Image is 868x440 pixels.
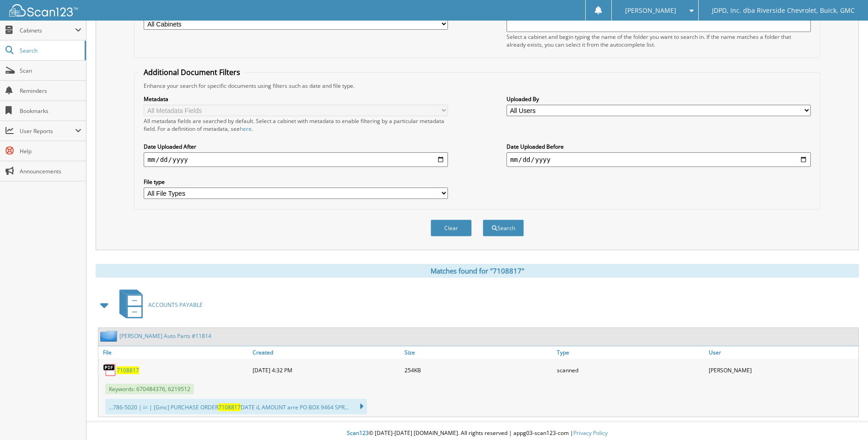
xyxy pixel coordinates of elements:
[822,396,868,440] iframe: Chat Widget
[144,143,448,150] label: Date Uploaded After
[139,82,815,90] div: Enhance your search for specific documents using filters such as date and file type.
[144,178,448,186] label: File type
[20,127,75,135] span: User Reports
[114,287,203,323] a: ACCOUNTS PAYABLE
[573,429,608,437] a: Privacy Policy
[144,117,448,133] div: All metadata fields are searched by default. Select a cabinet with metadata to enable filtering b...
[96,264,859,278] div: Matches found for "7108817"
[507,95,811,103] label: Uploaded By
[98,346,250,359] a: File
[240,125,252,133] a: here
[402,346,554,359] a: Size
[20,87,81,95] span: Reminders
[20,67,81,75] span: Scan
[555,361,706,379] div: scanned
[555,346,706,359] a: Type
[483,220,524,236] button: Search
[139,67,245,77] legend: Additional Document Filters
[20,27,75,34] span: Cabinets
[119,332,211,340] a: [PERSON_NAME] Auto Parts #11814
[706,346,858,359] a: User
[144,152,448,167] input: start
[20,107,81,115] span: Bookmarks
[148,301,203,309] span: ACCOUNTS PAYABLE
[218,403,241,411] span: 7108817
[250,361,402,379] div: [DATE] 4:32 PM
[9,4,78,16] img: scan123-logo-white.svg
[20,167,81,175] span: Announcements
[706,361,858,379] div: [PERSON_NAME]
[20,47,80,54] span: Search
[625,8,676,13] span: [PERSON_NAME]
[100,330,119,342] img: folder2.png
[507,152,811,167] input: end
[20,147,81,155] span: Help
[103,363,117,377] img: PDF.png
[402,361,554,379] div: 254KB
[507,33,811,48] div: Select a cabinet and begin typing the name of the folder you want to search in. If the name match...
[250,346,402,359] a: Created
[507,143,811,150] label: Date Uploaded Before
[712,8,855,13] span: JDPD, Inc. dba Riverside Chevrolet, Buick, GMC
[117,366,139,374] a: 7108817
[347,429,369,437] span: Scan123
[431,220,472,236] button: Clear
[105,399,367,414] div: ...786-5020 | i= | [Gmc] PURCHASE ORDER DATE iL AMOUNT arre PO BOX 9464 SPR...
[105,384,194,394] span: Keywords: 670484376, 6219512
[144,95,448,103] label: Metadata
